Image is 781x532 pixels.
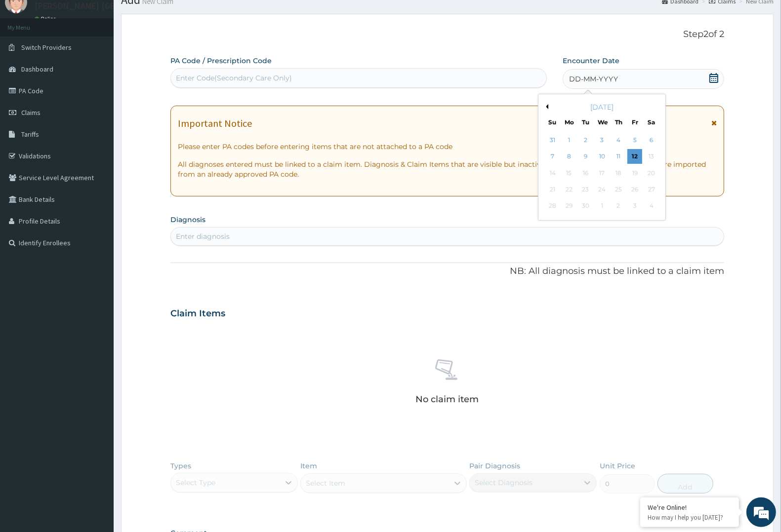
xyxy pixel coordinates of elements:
div: Not available Thursday, September 25th, 2025 [611,182,626,197]
div: Not available Saturday, October 4th, 2025 [644,199,659,214]
div: Not available Monday, September 22nd, 2025 [562,182,576,197]
div: Sa [648,118,656,126]
span: Switch Providers [21,43,72,52]
p: NB: All diagnosis must be linked to a claim item [170,265,724,278]
div: Choose Thursday, September 11th, 2025 [611,150,626,164]
div: month 2025-09 [544,132,659,215]
div: Choose Sunday, August 31st, 2025 [545,133,560,148]
div: Choose Monday, September 1st, 2025 [562,133,576,148]
span: We're online! [57,124,136,224]
h3: Claim Items [170,308,225,319]
div: Choose Tuesday, September 2nd, 2025 [578,133,593,148]
div: Choose Friday, September 5th, 2025 [628,133,643,148]
div: Th [615,118,623,126]
div: Not available Saturday, September 27th, 2025 [644,182,659,197]
div: Tu [581,118,590,126]
div: Not available Wednesday, September 17th, 2025 [595,166,610,181]
div: Choose Thursday, September 4th, 2025 [611,133,626,148]
p: No claim item [415,394,479,404]
div: Not available Sunday, September 28th, 2025 [545,199,560,214]
div: Choose Wednesday, September 3rd, 2025 [595,133,610,148]
label: PA Code / Prescription Code [170,56,272,66]
div: Not available Sunday, September 21st, 2025 [545,182,560,197]
div: Not available Monday, September 29th, 2025 [562,199,576,214]
label: Diagnosis [170,215,206,225]
p: All diagnoses entered must be linked to a claim item. Diagnosis & Claim Items that are visible bu... [178,159,717,179]
div: Not available Thursday, October 2nd, 2025 [611,199,626,214]
span: Claims [21,108,41,117]
button: Previous Month [543,104,548,109]
img: d_794563401_company_1708531726252_794563401 [18,49,40,74]
div: Choose Sunday, September 7th, 2025 [545,150,560,164]
div: Not available Friday, September 19th, 2025 [628,166,643,181]
div: Choose Friday, September 12th, 2025 [628,150,643,164]
div: Chat with us now [51,55,166,68]
div: Su [548,118,557,126]
div: Not available Tuesday, September 30th, 2025 [578,199,593,214]
div: We're Online! [648,503,732,512]
div: Not available Saturday, September 13th, 2025 [644,150,659,164]
p: [PERSON_NAME] [GEOGRAPHIC_DATA] [35,1,183,10]
label: Encounter Date [563,56,619,66]
div: Not available Thursday, September 18th, 2025 [611,166,626,181]
div: Not available Wednesday, September 24th, 2025 [595,182,610,197]
div: Mo [565,118,573,126]
span: Dashboard [21,65,53,74]
div: Not available Tuesday, September 23rd, 2025 [578,182,593,197]
h1: Important Notice [178,118,252,129]
div: Enter diagnosis [176,231,230,241]
p: Step 2 of 2 [170,29,724,40]
div: Not available Friday, September 26th, 2025 [628,182,643,197]
div: Choose Saturday, September 6th, 2025 [644,133,659,148]
span: DD-MM-YYYY [569,74,618,84]
textarea: Type your message and hit 'Enter' [5,269,188,304]
p: How may I help you today? [648,513,732,522]
p: Please enter PA codes before entering items that are not attached to a PA code [178,142,717,152]
div: Fr [631,118,639,126]
a: Online [35,15,58,22]
div: We [598,118,606,126]
div: Choose Monday, September 8th, 2025 [562,150,576,164]
div: Not available Sunday, September 14th, 2025 [545,166,560,181]
div: Enter Code(Secondary Care Only) [176,73,292,83]
div: Choose Tuesday, September 9th, 2025 [578,150,593,164]
div: Not available Tuesday, September 16th, 2025 [578,166,593,181]
div: Minimize live chat window [162,5,186,29]
div: Not available Saturday, September 20th, 2025 [644,166,659,181]
div: [DATE] [542,102,661,112]
div: Not available Monday, September 15th, 2025 [562,166,576,181]
div: Not available Friday, October 3rd, 2025 [628,199,643,214]
div: Not available Wednesday, October 1st, 2025 [595,199,610,214]
span: Tariffs [21,130,39,139]
div: Choose Wednesday, September 10th, 2025 [595,150,610,164]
